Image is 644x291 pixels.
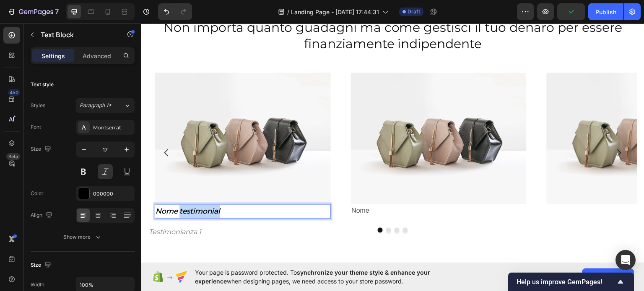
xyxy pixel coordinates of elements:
[517,278,615,286] span: Help us improve GemPages!
[517,277,626,287] button: Show survey - Help us improve GemPages!
[8,203,195,215] p: Testimonianza 1
[588,3,623,20] button: Publish
[31,260,53,271] div: Size
[287,8,289,16] span: /
[582,268,634,285] button: Allow access
[76,98,135,113] button: Paragraph 1*
[210,49,386,181] img: image_demo.jpg
[31,210,54,221] div: Align
[408,8,420,15] span: Draft
[41,30,112,40] p: Text Block
[42,52,65,60] p: Settings
[7,202,196,216] div: Rich Text Editor. Editing area: main
[31,229,135,245] button: Show more
[595,8,616,16] div: Publish
[6,153,20,160] div: Beta
[466,118,490,141] button: Carousel Next Arrow
[195,268,463,286] span: Your page is password protected. To when designing pages, we need access to your store password.
[31,144,53,155] div: Size
[31,124,41,131] div: Font
[93,124,132,131] div: Montserrat
[13,181,190,196] div: Rich Text Editor. Editing area: main
[8,89,20,96] div: 450
[245,204,250,209] button: Dot
[83,52,111,60] p: Advanced
[158,3,192,20] div: Undo/Redo
[31,102,45,109] div: Styles
[13,118,37,141] button: Carousel Back Arrow
[291,8,379,16] span: Landing Page - [DATE] 17:44:31
[31,281,44,288] div: Width
[63,233,102,241] div: Show more
[210,181,386,195] div: Rich Text Editor. Editing area: main
[195,269,430,285] span: synchronize your theme style & enhance your experience
[31,81,54,88] div: Text style
[55,7,59,17] p: 7
[253,204,258,209] button: Dot
[3,3,62,20] button: 7
[93,190,132,198] div: 000000
[615,250,636,270] div: Open Intercom Messenger
[80,102,112,109] span: Paragraph 1*
[14,184,79,192] strong: Nome testimonial
[31,190,44,197] div: Color
[141,23,644,263] iframe: Design area
[13,49,190,181] img: image_demo.jpg
[405,49,582,181] img: image_demo.jpg
[236,204,241,209] button: Dot
[262,204,267,209] button: Dot
[210,182,385,194] p: Nome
